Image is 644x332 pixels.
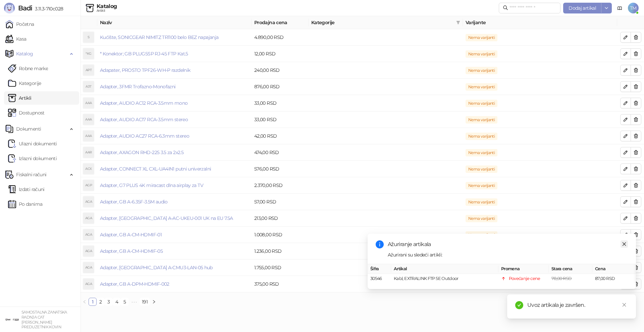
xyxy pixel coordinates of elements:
div: Katalog [97,4,117,9]
span: check-circle [515,301,523,309]
span: Dokumenti [16,122,41,136]
span: left [83,300,87,304]
td: Adapter, AXAGON RHD-225 3.5 za 2x2.5 [97,144,252,161]
a: Izlazni dokumenti [8,152,57,165]
td: 1.236,00 RSD [252,243,309,259]
td: 876,00 RSD [252,79,309,95]
td: Adapter, GB A-DPM-HDMIF-002 [97,276,252,292]
td: 213,00 RSD [252,210,309,227]
td: 2.370,00 RSD [252,177,309,194]
button: right [150,298,158,306]
span: 78,00 RSD [551,276,572,281]
li: 191 [140,298,150,306]
a: Dokumentacija [614,3,625,13]
td: 42,00 RSD [252,128,309,144]
td: 1.008,00 RSD [252,227,309,243]
th: Varijante [463,16,617,29]
span: info-circle [376,240,384,248]
td: 33,00 RSD [252,111,309,128]
a: Početna [5,17,34,31]
a: Adapter, GB A-DPM-HDMIF-002 [100,281,169,287]
span: Kategorije [311,19,453,26]
div: AGA [83,246,94,256]
img: Logo [4,3,15,13]
a: Ulazni dokumentiUlazni dokumenti [8,137,57,150]
span: Nema varijanti [466,133,497,140]
td: Kućište, SONICGEAR NIMITZ TR1100 belo BEZ napajanja [97,29,252,46]
td: 375,00 RSD [252,276,309,292]
td: Adapter, AUDIO AC17 RCA-3.5mm stereo [97,111,252,128]
span: Nema varijanti [466,67,497,74]
div: AAA [83,131,94,141]
td: Adapter, 3FMR Trofazno-Monofazni [97,79,252,95]
span: Nema varijanti [466,83,497,91]
td: Adapter, G7 PLUS 4K miracast dlna airplay za TV [97,177,252,194]
li: 5 [121,298,129,306]
a: 3 [105,298,112,305]
div: AAA [83,98,94,108]
a: ArtikliArtikli [8,91,32,105]
img: Artikli [86,4,94,12]
a: Adapter, [GEOGRAPHIC_DATA] A-CMU3-LAN-05 hub [100,265,213,271]
span: Nema varijanti [466,215,497,222]
a: 4 [113,298,120,305]
td: 12,00 RSD [252,46,309,62]
td: Adapter, GB A-CM-HDMIF-01 [97,227,252,243]
div: AGA [83,279,94,289]
a: Adapter, GB A-CM-HDMIF-05 [100,248,163,254]
td: Adapter, GB A-CMU3-LAN-05 hub [97,259,252,276]
div: AGP [83,180,94,191]
td: 1.755,00 RSD [252,259,309,276]
a: Kasa [5,32,26,46]
a: Adapter, AUDIO AC12 RCA-3.5mm mono [100,100,187,106]
div: AGA [83,213,94,224]
a: Robne marke [8,62,48,75]
span: Nema varijanti [466,50,497,58]
td: 240,00 RSD [252,62,309,79]
th: Prodajna cena [252,16,309,29]
li: 4 [113,298,121,306]
a: 5 [121,298,128,305]
td: Adapter, AUDIO AC12 RCA-3.5mm mono [97,95,252,111]
td: * Konektor; GB PLUG5SP RJ-45 FTP Kat.5 [97,46,252,62]
a: Adapter, AXAGON RHD-225 3.5 za 2x2.5 [100,149,183,155]
a: Izdati računi [8,183,45,196]
span: filter [456,20,460,25]
a: 1 [89,298,96,305]
a: Adapter, GB A-6.35F-3.5M audio [100,199,168,205]
td: Adapater, PROSTO TPF26-WH-P razdelnik [97,62,252,79]
td: 30546 [368,274,391,284]
a: Po danima [8,197,42,211]
td: 4.890,00 RSD [252,29,309,46]
div: Povećanje cene [509,275,540,282]
a: Adapater, PROSTO TPF26-WH-P razdelnik [100,67,190,73]
a: Adapter, GB A-CM-HDMIF-01 [100,232,162,238]
span: 3.11.3-710c028 [32,6,63,12]
a: 2 [97,298,104,305]
div: AGA [83,196,94,207]
li: Sledećih 5 Strana [129,298,140,306]
div: A3T [83,81,94,92]
small: SAMOSTALNA ZANATSKA RADNJA CAT [PERSON_NAME] PREDUZETNIK KOVIN [21,310,67,329]
li: Sledeća strana [150,298,158,306]
span: filter [455,17,462,28]
div: S [83,32,94,43]
li: 1 [89,298,97,306]
a: Adapter, G7 PLUS 4K miracast dlna airplay za TV [100,182,203,188]
th: Cena [592,264,636,274]
div: Uvoz artikala je završen. [527,301,628,309]
button: Dodaj artikal [563,3,601,13]
td: Adapter, GB A-AC-UKEU-001 UK na EU 7.5A [97,210,252,227]
span: Nema varijanti [466,149,497,156]
td: 474,00 RSD [252,144,309,161]
th: Artikal [391,264,498,274]
td: Adapter, GB A-6.35F-3.5M audio [97,194,252,210]
a: Close [621,301,628,309]
a: Adapter, AUDIO AC17 RCA-3.5mm stereo [100,116,188,123]
span: Nema varijanti [466,34,497,41]
td: 87,00 RSD [592,274,636,284]
span: Nema varijanti [466,100,497,107]
a: Adapter, 3FMR Trofazno-Monofazni [100,84,176,90]
div: AAR [83,147,94,158]
div: AGA [83,262,94,273]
